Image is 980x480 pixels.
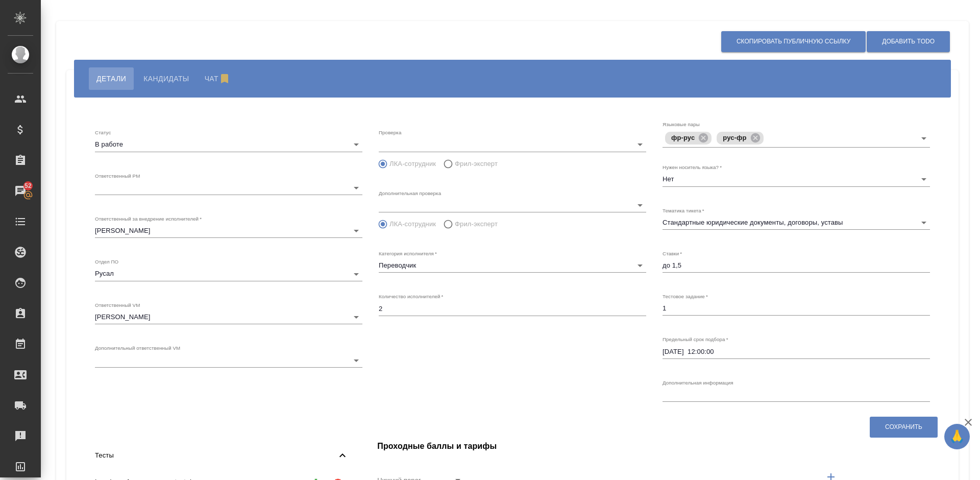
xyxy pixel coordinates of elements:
[95,224,362,238] div: [PERSON_NAME]
[663,172,930,186] div: Нет
[389,159,436,169] span: ЛКА-сотрудник
[663,165,722,170] label: Нужен носитель языка?
[944,424,970,449] button: 🙏
[717,132,763,145] div: рус-фр
[389,219,436,229] span: ЛКА-сотрудник
[379,251,437,256] label: Категория исполнителя
[95,259,118,265] label: Отдел ПО
[87,444,357,467] div: Тесты
[663,208,704,213] label: Тематика тикета
[917,131,931,146] button: Open
[95,173,140,178] label: Ответственный PM
[95,346,180,351] label: Дополнительный ответственный VM
[948,426,966,447] span: 🙏
[867,31,950,52] button: Добавить ToDo
[379,258,646,273] div: Переводчик
[143,73,189,85] span: Кандидаты
[455,159,498,169] span: Фрил-эксперт
[379,294,443,299] label: Количество исполнителей
[379,130,401,135] label: Проверка
[663,122,700,127] label: Языковые пары
[95,217,202,222] label: Ответственный за внедрение исполнителей
[663,337,728,342] label: Предельный срок подбора
[663,294,708,299] label: Тестовое задание
[663,251,682,256] label: Ставки
[663,380,733,385] label: Дополнительная информация
[663,215,930,230] div: Стандартные юридические документы, договоры, уставы
[885,423,922,431] span: Сохранить
[95,450,336,461] span: Тесты
[95,137,362,152] div: В работе
[737,37,850,46] span: Скопировать публичную ссылку
[665,134,701,141] span: фр-рус
[95,310,362,324] div: [PERSON_NAME]
[205,73,233,85] span: Чат
[882,37,935,46] span: Добавить ToDo
[721,31,866,52] button: Скопировать публичную ссылку
[377,440,938,452] h4: Проходные баллы и тарифы
[455,219,498,229] span: Фрил-эксперт
[95,267,362,281] div: Русал
[96,73,126,85] span: Детали
[870,417,938,438] button: Сохранить
[663,304,930,312] textarea: 1
[665,132,712,145] div: фр-рус
[18,181,38,191] span: 52
[95,130,111,135] label: Статус
[379,190,441,196] label: Дополнительная проверка
[717,134,752,141] span: рус-фр
[3,178,38,204] a: 52
[95,302,140,307] label: Ответственный VM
